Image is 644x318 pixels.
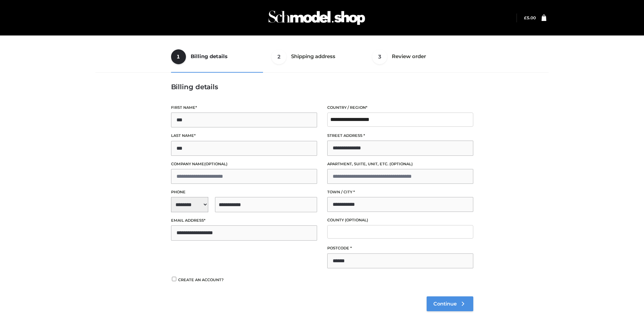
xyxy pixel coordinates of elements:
label: Last name [171,132,317,139]
span: (optional) [345,218,368,222]
label: Country / Region [327,104,473,111]
label: Postcode [327,245,473,251]
span: Create an account? [178,277,224,282]
span: (optional) [389,162,413,166]
img: Schmodel Admin 964 [266,4,367,31]
label: Apartment, suite, unit, etc. [327,161,473,167]
label: Town / City [327,189,473,195]
h3: Billing details [171,83,473,91]
input: Create an account? [171,277,177,281]
label: Company name [171,161,317,167]
span: £ [524,15,527,20]
label: Phone [171,189,317,195]
label: First name [171,104,317,111]
label: Email address [171,217,317,224]
a: Continue [427,296,473,311]
a: £5.00 [524,15,536,20]
label: County [327,217,473,223]
span: (optional) [204,162,228,166]
bdi: 5.00 [524,15,536,20]
span: Continue [433,301,457,307]
label: Street address [327,132,473,139]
